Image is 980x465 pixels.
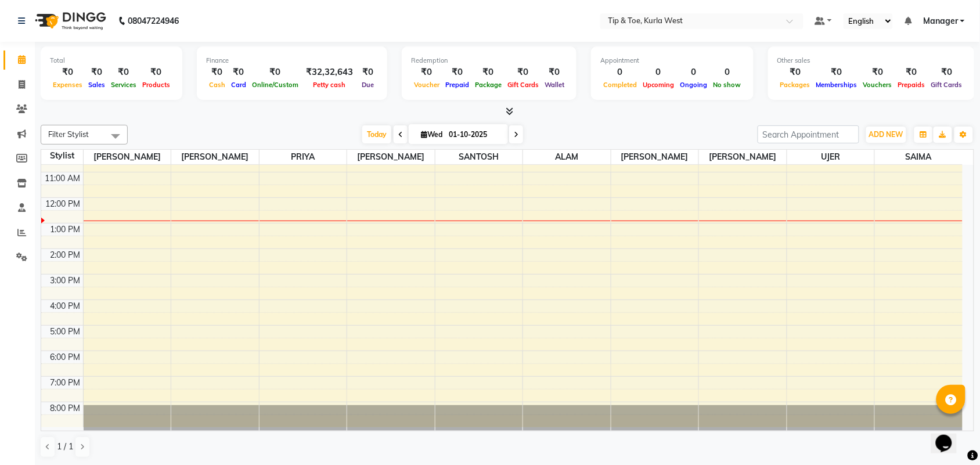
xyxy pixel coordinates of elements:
div: ₹0 [139,66,173,79]
span: ALAM [523,150,611,164]
div: Other sales [777,56,965,66]
div: Total [50,56,173,66]
span: Manager [923,15,958,27]
div: ₹0 [928,66,965,79]
div: ₹0 [895,66,928,79]
span: Services [108,81,139,89]
span: Cash [206,81,228,89]
div: ₹0 [411,66,442,79]
span: UJER [787,150,875,164]
div: 5:00 PM [48,326,83,338]
span: Completed [600,81,640,89]
div: 0 [711,66,744,79]
span: Wallet [542,81,567,89]
div: ₹0 [777,66,813,79]
span: ADD NEW [869,130,903,139]
div: 6:00 PM [48,351,83,363]
span: No show [711,81,744,89]
div: Redemption [411,56,567,66]
span: Expenses [50,81,85,89]
span: Packages [777,81,813,89]
div: 3:00 PM [48,275,83,287]
div: 7:00 PM [48,377,83,389]
span: 1 / 1 [57,441,73,453]
img: logo [30,5,109,37]
div: 0 [600,66,640,79]
b: 08047224946 [128,5,179,37]
span: Vouchers [860,81,895,89]
div: Appointment [600,56,744,66]
span: Memberships [813,81,860,89]
div: ₹0 [206,66,228,79]
span: Prepaid [442,81,472,89]
div: ₹0 [85,66,108,79]
div: ₹0 [249,66,301,79]
div: ₹0 [542,66,567,79]
span: Voucher [411,81,442,89]
span: [PERSON_NAME] [699,150,787,164]
span: Upcoming [640,81,678,89]
span: [PERSON_NAME] [84,150,171,164]
span: [PERSON_NAME] [347,150,435,164]
div: ₹0 [108,66,139,79]
span: [PERSON_NAME] [171,150,259,164]
span: Petty cash [311,81,349,89]
span: Wed [418,130,445,139]
div: 12:00 PM [44,198,83,210]
span: Prepaids [895,81,928,89]
span: Products [139,81,173,89]
div: ₹0 [813,66,860,79]
span: [PERSON_NAME] [611,150,699,164]
span: Today [362,125,391,143]
div: 1:00 PM [48,224,83,236]
span: SANTOSH [435,150,523,164]
div: ₹0 [505,66,542,79]
span: Card [228,81,249,89]
span: Ongoing [678,81,711,89]
div: ₹0 [50,66,85,79]
span: Filter Stylist [48,129,89,139]
div: 2:00 PM [48,249,83,261]
div: 11:00 AM [43,172,83,185]
div: ₹0 [358,66,378,79]
div: 0 [678,66,711,79]
span: SAIMA [875,150,963,164]
iframe: chat widget [931,419,968,453]
div: Finance [206,56,378,66]
span: PRIYA [260,150,347,164]
input: Search Appointment [758,125,859,143]
span: Gift Cards [505,81,542,89]
span: Sales [85,81,108,89]
div: 4:00 PM [48,300,83,312]
div: ₹0 [228,66,249,79]
span: Package [472,81,505,89]
span: Gift Cards [928,81,965,89]
div: ₹0 [860,66,895,79]
div: 8:00 PM [48,402,83,414]
div: 0 [640,66,678,79]
span: Due [359,81,377,89]
div: ₹32,32,643 [301,66,358,79]
div: ₹0 [472,66,505,79]
input: 2025-10-01 [445,126,503,143]
button: ADD NEW [866,127,906,143]
div: Stylist [41,150,83,162]
span: Online/Custom [249,81,301,89]
div: ₹0 [442,66,472,79]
